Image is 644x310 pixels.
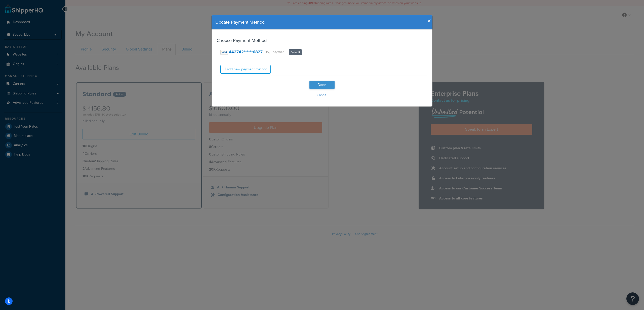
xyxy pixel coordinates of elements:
small: Exp. 09/2026 [266,50,284,55]
h4: Choose Payment Method [217,37,427,44]
button: Cancel [217,91,427,99]
input: Done [309,81,335,89]
a: add new payment method [220,65,271,74]
h4: Update Payment Method [215,19,429,26]
img: visa.png [220,50,228,55]
span: Default [289,49,302,55]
